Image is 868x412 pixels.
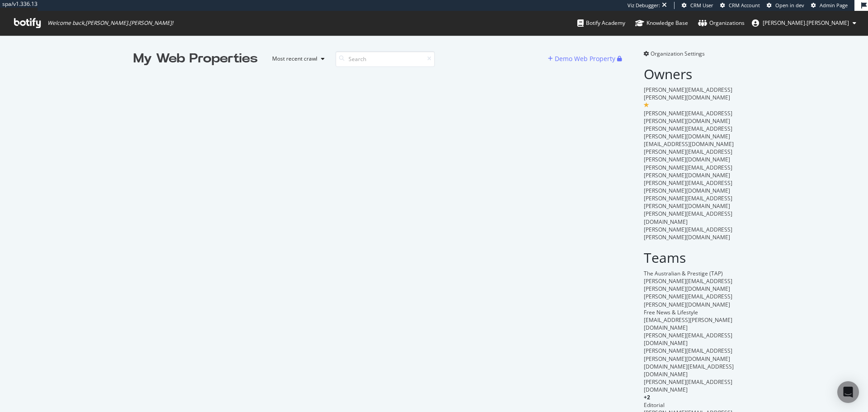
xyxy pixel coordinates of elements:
a: Open in dev [767,2,804,9]
a: Botify Academy [577,11,625,35]
div: Viz Debugger: [627,2,660,9]
div: Most recent crawl [272,56,317,62]
span: [PERSON_NAME][EMAIL_ADDRESS][PERSON_NAME][DOMAIN_NAME] [644,148,732,163]
div: Editorial [644,401,735,409]
a: CRM Account [720,2,760,9]
a: CRM User [682,2,713,9]
span: [PERSON_NAME][EMAIL_ADDRESS][PERSON_NAME][DOMAIN_NAME] [644,179,732,194]
span: [EMAIL_ADDRESS][PERSON_NAME][DOMAIN_NAME] [644,316,732,331]
button: Demo Web Property [548,52,617,66]
span: Open in dev [775,2,804,9]
div: The Australian & Prestige (TAP) [644,270,735,277]
div: Open Intercom Messenger [837,381,859,403]
span: + 2 [644,393,650,401]
input: Search [335,51,435,67]
span: [PERSON_NAME][EMAIL_ADDRESS][PERSON_NAME][DOMAIN_NAME] [644,109,732,125]
span: Welcome back, [PERSON_NAME].[PERSON_NAME] ! [47,19,173,27]
h2: Teams [644,250,735,265]
div: Organizations [698,19,745,28]
a: Knowledge Base [635,11,688,35]
span: [PERSON_NAME][EMAIL_ADDRESS][PERSON_NAME][DOMAIN_NAME] [644,277,732,293]
span: [PERSON_NAME][EMAIL_ADDRESS][PERSON_NAME][DOMAIN_NAME] [644,86,732,101]
span: CRM User [690,2,713,9]
h2: Owners [644,66,735,81]
span: Admin Page [820,2,848,9]
a: Admin Page [811,2,848,9]
span: [PERSON_NAME][EMAIL_ADDRESS][PERSON_NAME][DOMAIN_NAME] [644,293,732,308]
span: [PERSON_NAME][EMAIL_ADDRESS][PERSON_NAME][DOMAIN_NAME] [644,125,732,140]
div: My Web Properties [133,50,258,68]
div: Knowledge Base [635,19,688,28]
div: Demo Web Property [555,54,615,63]
span: [PERSON_NAME][EMAIL_ADDRESS][PERSON_NAME][DOMAIN_NAME] [644,194,732,210]
span: [PERSON_NAME][EMAIL_ADDRESS][PERSON_NAME][DOMAIN_NAME] [644,347,732,362]
a: Demo Web Property [548,55,617,62]
span: [PERSON_NAME][EMAIL_ADDRESS][PERSON_NAME][DOMAIN_NAME] [644,226,732,241]
span: lou.aldrin [763,19,849,27]
span: [PERSON_NAME][EMAIL_ADDRESS][DOMAIN_NAME] [644,331,732,347]
span: [DOMAIN_NAME][EMAIL_ADDRESS][DOMAIN_NAME] [644,363,734,378]
span: CRM Account [729,2,760,9]
span: Organization Settings [651,50,705,57]
button: Most recent crawl [265,52,328,66]
span: [PERSON_NAME][EMAIL_ADDRESS][DOMAIN_NAME] [644,210,732,225]
span: [PERSON_NAME][EMAIL_ADDRESS][PERSON_NAME][DOMAIN_NAME] [644,164,732,179]
button: [PERSON_NAME].[PERSON_NAME] [745,16,863,30]
div: Free News & Lifestyle [644,308,735,316]
span: [PERSON_NAME][EMAIL_ADDRESS][DOMAIN_NAME] [644,378,732,393]
div: Botify Academy [577,19,625,28]
a: Organizations [698,11,745,35]
span: [EMAIL_ADDRESS][DOMAIN_NAME] [644,140,734,148]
